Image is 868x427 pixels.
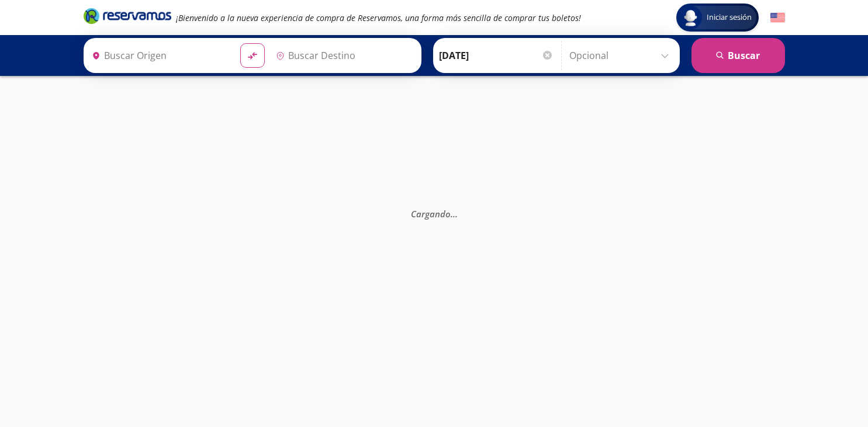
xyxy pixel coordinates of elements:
input: Opcional [569,41,674,70]
input: Buscar Destino [271,41,415,70]
em: Cargando [411,207,458,219]
input: Elegir Fecha [439,41,554,70]
i: Brand Logo [84,7,171,25]
span: . [455,207,458,219]
button: English [770,11,785,25]
button: Buscar [691,38,785,73]
input: Buscar Origen [87,41,231,70]
span: Iniciar sesión [702,12,756,23]
span: . [453,207,455,219]
em: ¡Bienvenido a la nueva experiencia de compra de Reservamos, una forma más sencilla de comprar tus... [176,12,581,23]
span: . [451,207,453,219]
a: Brand Logo [84,7,171,28]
